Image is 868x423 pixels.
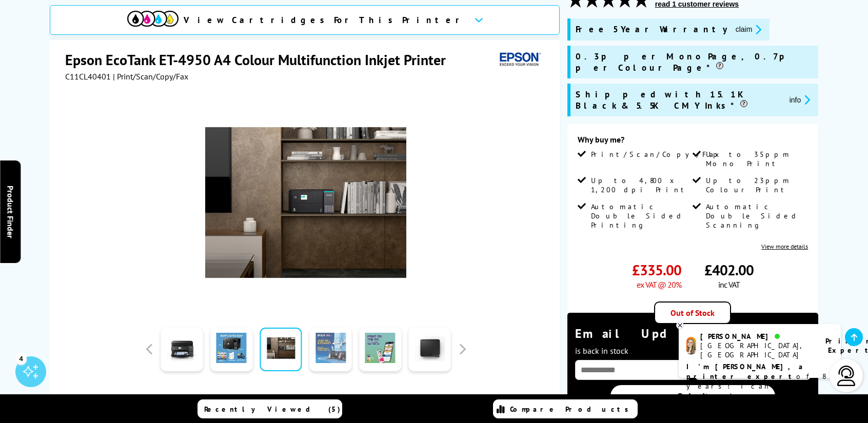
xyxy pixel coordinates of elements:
[686,362,833,411] p: of 8 years! I can help you choose the right product
[575,330,806,356] span: Let me know when this is back in stock
[718,279,740,290] span: inc VAT
[686,362,806,381] b: I'm [PERSON_NAME], a printer expert
[591,176,691,194] span: Up to 4,800 x 1,200 dpi Print
[496,50,543,69] img: Epson
[510,405,634,414] span: Compare Products
[576,24,727,35] span: Free 5 Year Warranty
[733,24,765,35] button: promo-description
[65,71,111,82] span: C11CL40401
[591,150,723,159] span: Print/Scan/Copy/Fax
[700,332,813,341] div: [PERSON_NAME]
[706,202,805,230] span: Automatic Double Sided Scanning
[493,399,638,418] a: Compare Products
[576,51,814,73] span: 0.3p per Mono Page, 0.7p per Colour Page*
[706,176,805,194] span: Up to 23ppm Colour Print
[786,94,814,106] button: promo-description
[204,405,341,414] span: Recently Viewed (5)
[127,11,179,27] img: View Cartridges
[836,366,857,386] img: user-headset-light.svg
[575,326,811,357] div: Email Update
[205,102,406,303] img: Epson EcoTank ET-4950 Thumbnail
[700,341,813,359] div: [GEOGRAPHIC_DATA], [GEOGRAPHIC_DATA]
[686,337,696,355] img: amy-livechat.png
[637,279,681,290] span: ex VAT @ 20%
[184,14,466,26] span: View Cartridges For This Printer
[65,50,456,69] h1: Epson EcoTank ET-4950 A4 Colour Multifunction Inkjet Printer
[632,260,681,279] span: £335.00
[706,150,805,168] span: Up to 35ppm Mono Print
[113,71,188,82] span: | Print/Scan/Copy/Fax
[5,185,15,238] span: Product Finder
[704,260,754,279] span: £402.00
[761,243,808,250] a: View more details
[576,89,781,111] span: Shipped with 15.1K Black & 5.5K CMY Inks*
[591,202,691,230] span: Automatic Double Sided Printing
[578,134,808,150] div: Why buy me?
[198,399,342,418] a: Recently Viewed (5)
[654,301,731,324] div: Out of Stock
[15,353,27,364] div: 4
